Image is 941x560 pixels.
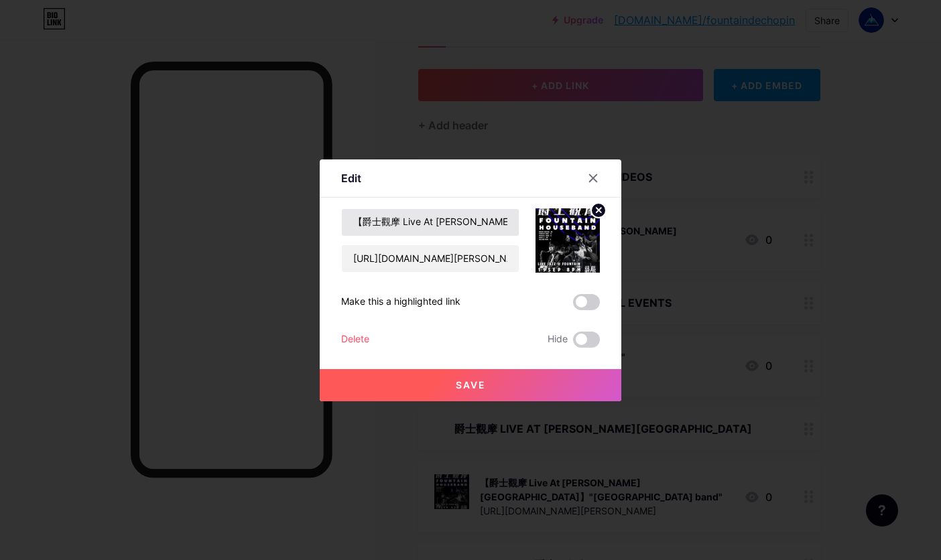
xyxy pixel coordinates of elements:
div: Edit [341,170,361,186]
span: Hide [548,332,568,348]
input: URL [342,245,519,272]
span: Save [456,379,486,391]
input: Title [342,209,519,236]
div: Make this a highlighted link [341,294,460,310]
img: link_thumbnail [536,208,600,273]
button: Save [320,369,621,401]
div: Delete [341,332,369,348]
